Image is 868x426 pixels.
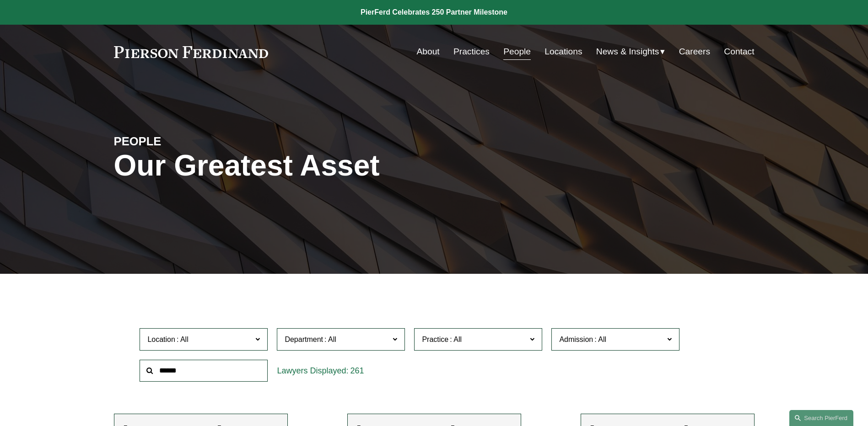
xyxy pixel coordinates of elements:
[545,43,582,60] a: Locations
[417,43,440,60] a: About
[114,134,274,149] h4: PEOPLE
[422,335,448,343] span: Practice
[789,410,853,426] a: Search this site
[596,43,665,60] a: folder dropdown
[350,366,364,375] span: 261
[114,149,541,182] h1: Our Greatest Asset
[559,335,593,343] span: Admission
[285,335,323,343] span: Department
[596,44,659,60] span: News & Insights
[147,335,175,343] span: Location
[724,43,754,60] a: Contact
[679,43,710,60] a: Careers
[503,43,531,60] a: People
[453,43,490,60] a: Practices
